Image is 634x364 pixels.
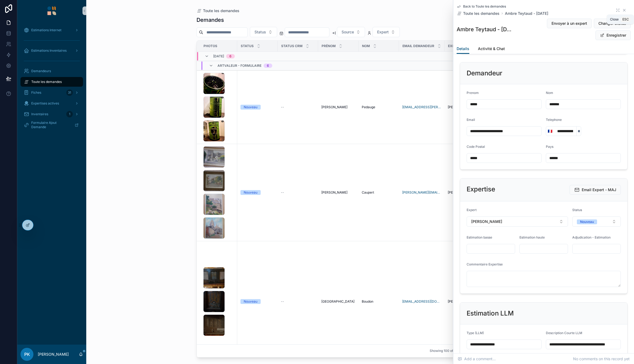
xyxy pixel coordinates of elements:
[244,105,257,110] div: Nouveau
[322,44,336,48] span: Prénom
[467,235,492,239] span: Estimation basse
[281,299,315,304] a: --
[213,54,224,58] span: [DATE]
[546,118,562,122] span: Telephone
[31,80,62,84] span: Toute les demandes
[20,77,83,87] a: Toute les demandes
[204,44,217,48] span: Photos
[402,105,441,109] a: [EMAIL_ADDRESS][PERSON_NAME][DOMAIN_NAME]
[38,352,69,357] p: [PERSON_NAME]
[594,19,631,28] button: Changer Status
[20,46,83,55] a: Estimations Inventaires
[244,190,257,195] div: Nouveau
[546,331,582,335] span: Description Courte LLM
[595,30,631,40] button: Enregistrer
[31,101,59,106] span: Expertises actives
[457,46,469,51] span: Details
[267,64,269,68] div: 6
[580,219,594,224] div: Nouveau
[402,299,441,304] a: [EMAIL_ADDRESS][DOMAIN_NAME]
[572,216,621,227] button: Select Button
[254,29,266,35] span: Status
[471,219,502,224] span: [PERSON_NAME]
[457,26,514,33] h1: Ambre Teytaud - [DATE]
[548,128,552,134] span: 🇫🇷
[31,28,61,32] span: Estimations Internet
[362,44,370,48] span: Nom
[321,105,355,109] a: [PERSON_NAME]
[467,331,484,335] span: Type (LLM)
[362,105,396,109] a: Pedauge
[31,112,48,116] span: Inventaires
[467,145,485,149] span: Code Postal
[342,29,354,35] span: Source
[229,54,232,58] div: 6
[448,105,474,109] span: [PERSON_NAME]
[281,105,315,109] a: --
[281,105,284,109] span: --
[467,309,514,318] h2: Estimation LLM
[20,25,83,35] a: Estimations Internet
[402,44,434,48] span: Email Demandeur
[582,187,616,192] span: Email Expert - MAJ
[463,11,499,16] span: Toute les demandes
[362,299,373,304] span: Boudon
[610,17,619,22] span: Close
[402,190,441,195] a: [PERSON_NAME][EMAIL_ADDRESS][DOMAIN_NAME]
[31,90,41,95] span: Fiches
[448,44,461,48] span: Expert
[448,299,482,304] a: [PERSON_NAME]
[467,118,475,122] span: Email
[505,11,548,16] a: Ambre Teytaud - [DATE]
[467,208,477,212] span: Expert
[552,21,587,26] span: Envoyer à un expert
[448,190,474,195] span: [PERSON_NAME]
[467,185,495,194] h2: Expertise
[448,190,482,195] a: [PERSON_NAME]
[570,185,621,195] button: Email Expert - MAJ
[218,64,261,68] span: Artvaleur - Formulaire
[573,356,630,362] span: No comments on this record yet
[321,299,354,304] span: [GEOGRAPHIC_DATA]
[467,216,568,227] button: Select Button
[197,16,224,24] h1: Demandes
[457,44,469,54] a: Details
[478,44,505,55] a: Activité & Chat
[362,190,396,195] a: Caupert
[241,44,254,48] span: Status
[240,190,274,195] a: Nouveau
[250,27,277,37] button: Select Button
[20,88,83,97] a: Fiches31
[377,29,389,35] span: Expert
[17,22,86,137] div: scrollable content
[20,120,83,130] a: Formulaire Ajout Demande
[321,190,347,195] span: [PERSON_NAME]
[598,21,626,26] span: Changer Status
[31,121,70,129] span: Formulaire Ajout Demande
[448,299,474,304] span: [PERSON_NAME]
[244,299,257,304] div: Nouveau
[203,8,239,13] span: Toute les demandes
[281,44,302,48] span: Status CRM
[467,91,479,95] span: Prenom
[66,89,73,96] div: 31
[197,8,239,13] a: Toute les demandes
[321,299,355,304] a: [GEOGRAPHIC_DATA]
[572,208,582,212] span: Status
[362,299,396,304] a: Boudon
[362,190,374,195] span: Caupert
[240,299,274,304] a: Nouveau
[240,105,274,110] a: Nouveau
[546,145,553,149] span: Pays
[519,235,545,239] span: Estimation haute
[31,69,51,73] span: Demandeurs
[448,105,482,109] a: [PERSON_NAME]
[572,235,611,239] span: Adjudication - Estimation
[430,349,474,353] span: Showing 100 of 4439 results
[47,6,56,15] img: App logo
[478,46,505,51] span: Activité & Chat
